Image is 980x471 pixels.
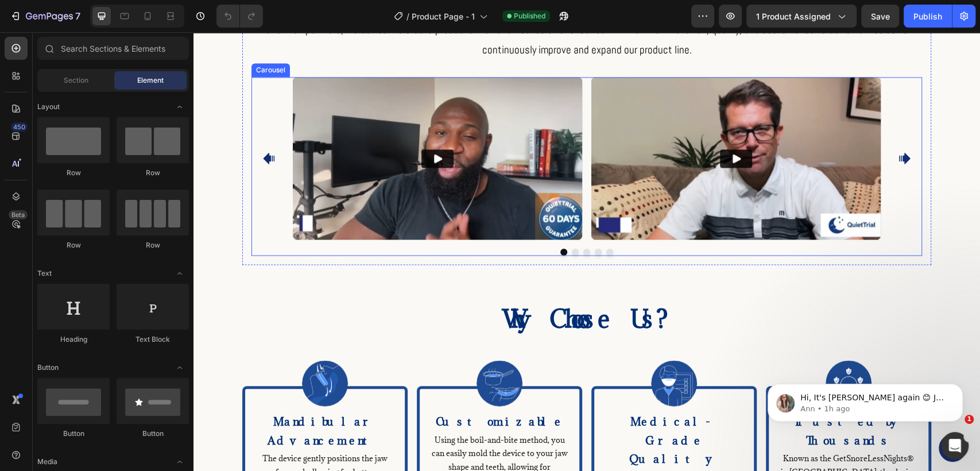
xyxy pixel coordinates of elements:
strong: Medical-Grade Quality [436,382,526,433]
iframe: Design area [193,32,980,471]
div: Row [37,240,110,250]
button: Carousel Back Arrow [60,110,92,142]
strong: Trusted by Thousands [600,382,711,414]
span: Media [37,457,57,467]
img: Alt image [398,45,687,208]
strong: Why Choose Us? [309,270,478,302]
div: Row [117,240,189,250]
span: Published [514,11,545,21]
p: 7 [75,9,80,23]
button: Dot [378,217,385,223]
div: Row [117,168,189,178]
button: Carousel Next Arrow [695,110,727,142]
span: 1 product assigned [756,10,831,22]
span: Section [64,75,88,86]
span: Toggle open [171,358,189,377]
button: Save [861,5,899,28]
span: Layout [37,102,60,112]
button: Dot [413,217,420,223]
button: 1 product assigned [746,5,857,28]
button: Publish [904,5,952,28]
button: Dot [367,217,374,223]
div: Button [117,428,189,439]
iframe: Intercom notifications message [750,360,980,440]
strong: Customizable [242,382,370,396]
span: Toggle open [171,98,189,116]
span: Save [871,11,890,21]
button: Dot [401,217,408,223]
span: Hi, It's [PERSON_NAME] again 😊 Just want to follow up since I have not received any response from... [50,33,197,134]
div: Button [37,428,110,439]
div: 450 [11,122,28,132]
iframe: Intercom live chat [941,432,969,460]
span: / [406,10,409,22]
p: Message from Ann, sent 1h ago [50,44,198,55]
span: Toggle open [171,453,189,471]
button: 7 [5,5,86,28]
img: gempages_583938792440726247-0784a524-45f1-47be-852c-9ab391c8ff52.png [632,328,678,374]
img: Alt image [99,45,389,208]
div: Beta [9,210,28,219]
img: gempages_583938792440726247-07e5a347-3557-4916-9368-3068539c054c.png [458,328,503,374]
span: Toggle open [171,264,189,283]
button: Play [228,117,260,136]
img: gempages_583938792440726247-d5a66b2c-373d-45d6-9fc7-728d68a94874.png [109,328,154,374]
div: Publish [913,10,942,22]
span: Product Page - 1 [412,10,475,22]
span: 1 [964,415,974,424]
img: gempages_583938792440726247-28848020-4a6a-4f06-91b7-0fb58c57f34f.png [283,328,329,374]
div: Undo/Redo [216,5,263,28]
button: Play [526,117,559,136]
span: Text [37,268,52,279]
div: Row [37,168,110,178]
span: Element [137,75,164,86]
button: <p>Button</p> [745,402,773,430]
div: Carousel [60,33,94,43]
button: Dot [390,217,397,223]
strong: Mandibular Advancement [74,382,189,414]
input: Search Sections & Elements [37,37,189,60]
div: Heading [37,334,110,345]
span: Button [37,362,59,373]
div: Text Block [117,334,189,345]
